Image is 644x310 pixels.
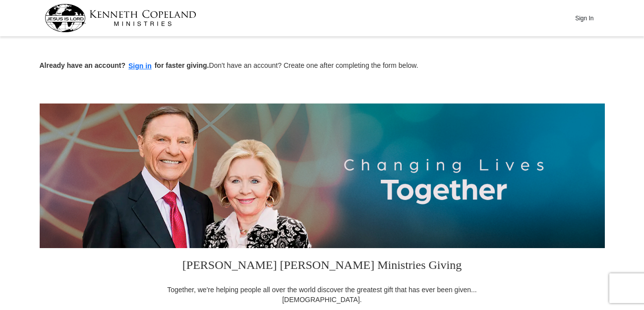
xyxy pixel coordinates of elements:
button: Sign in [125,60,155,72]
p: Don't have an account? Create one after completing the form below. [40,60,605,72]
strong: Already have an account? for faster giving. [40,61,209,69]
button: Sign In [570,10,599,26]
h3: [PERSON_NAME] [PERSON_NAME] Ministries Giving [161,248,483,285]
img: kcm-header-logo.svg [45,4,196,32]
div: Together, we're helping people all over the world discover the greatest gift that has ever been g... [161,285,483,305]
